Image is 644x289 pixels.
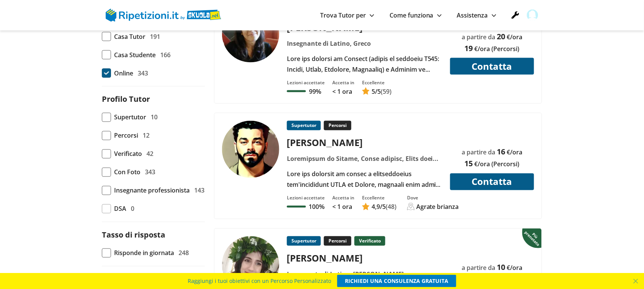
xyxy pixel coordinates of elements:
p: 100% [309,203,325,211]
span: 4,9 [372,203,380,211]
img: Piu prenotato [522,228,543,249]
span: 343 [138,68,148,79]
label: Tasso di risposta [102,230,165,240]
p: Supertutor [287,236,321,246]
span: 10 [497,262,506,273]
span: 248 [179,248,189,258]
div: Lezioni accettate [287,79,325,86]
span: 16 [497,147,506,157]
div: Lore ips dolorsit am consec a elitseddoeius tem'incididunt UTLA et Dolore, magnaali enim admini v... [284,169,446,190]
span: a partire da [462,33,496,41]
img: tutor a Roma - Natalia [222,5,279,63]
span: 42 [147,149,153,159]
p: < 1 ora [332,203,354,211]
p: < 1 ora [332,87,354,96]
span: (59) [381,87,391,96]
img: logo Skuola.net | Ripetizioni.it [106,9,221,22]
div: [PERSON_NAME] [284,136,446,149]
span: €/ora [507,148,523,157]
p: Percorsi [324,121,351,130]
a: Trova Tutor per [320,11,374,19]
img: user avatar [527,10,538,21]
div: Agrate brianza [416,203,459,211]
div: Eccellente [362,79,391,86]
span: 343 [145,167,155,178]
a: 4,9/5(48) [362,203,396,211]
span: /5 [372,203,386,211]
span: 19 [465,43,473,53]
span: Casa Studente [114,50,156,60]
a: RICHIEDI UNA CONSULENZA GRATUITA [337,275,456,287]
span: a partire da [462,264,496,272]
a: 5/5(59) [362,87,391,96]
div: Loremipsum do Sitame, Conse adipisc, Elits doeiu te incid utlab, Etdol magnaa, Enimadminimv quisn... [284,154,446,164]
span: Supertutor [114,112,146,123]
label: Profilo Tutor [102,94,150,104]
span: 12 [143,130,150,141]
a: Assistenza [457,11,496,19]
span: 143 [194,185,204,196]
span: Raggiungi i tuoi obiettivi con un Percorso Personalizzato [188,275,331,287]
div: Lezioni accettate [287,195,325,201]
span: 20 [497,31,506,42]
span: €/ora (Percorsi) [475,45,520,53]
div: Eccellente [362,195,396,201]
div: Insegnante di Latino, Greco [284,38,446,49]
a: logo Skuola.net | Ripetizioni.it [106,10,221,19]
div: Lore ips dolorsi am Consect (adipis el seddoeiu T545: Incidi, Utlab, Etdolore, Magnaaliq) e Admin... [284,53,446,75]
a: Come funziona [390,11,442,19]
div: [PERSON_NAME] [284,252,446,265]
span: DSA [114,204,126,214]
span: 0 [131,204,134,214]
span: /5 [372,87,381,96]
span: Casa Tutor [114,31,145,42]
span: Online [114,68,133,79]
span: Verificato [114,149,142,159]
p: Percorsi [324,236,351,246]
p: Verificato [354,236,385,246]
span: 5 [372,87,375,96]
button: Contatta [450,58,534,75]
div: Accetta in [332,79,354,86]
p: Supertutor [287,121,321,130]
span: Percorsi [114,130,138,141]
span: Insegnante professionista [114,185,190,196]
p: 99% [309,87,321,96]
div: Accetta in [332,195,354,201]
span: 191 [150,31,160,42]
div: Dove [407,195,459,201]
span: 10 [151,112,158,123]
img: tutor a Agrate Brianza - Nicolantonio [222,121,279,178]
span: Con Foto [114,167,140,178]
span: €/ora [507,33,523,41]
span: €/ora (Percorsi) [475,160,520,169]
span: Risponde in giornata [114,248,174,258]
span: a partire da [462,148,496,157]
span: 166 [160,50,171,60]
span: (48) [386,203,396,211]
button: Contatta [450,173,534,190]
span: €/ora [507,264,523,272]
span: 15 [465,159,473,169]
div: Insegnante di Latino, [PERSON_NAME] prova invalsi [284,269,446,280]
